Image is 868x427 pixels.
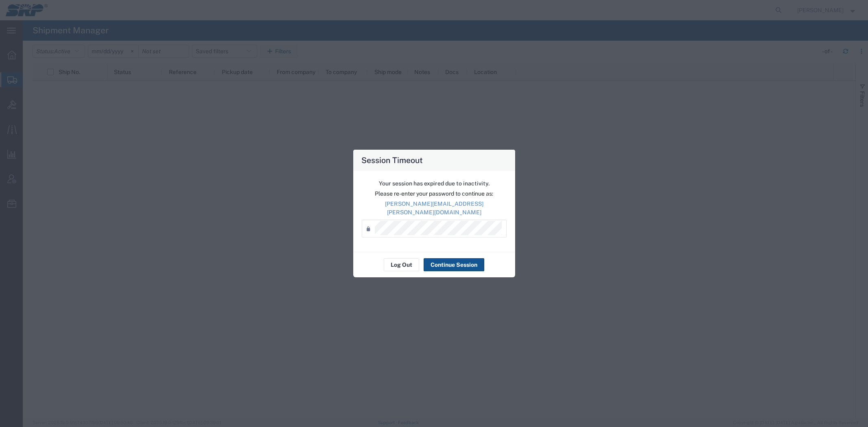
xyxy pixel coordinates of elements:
[424,258,484,271] button: Continue Session
[361,154,423,166] h4: Session Timeout
[362,190,507,198] p: Please re-enter your password to continue as:
[362,179,507,188] p: Your session has expired due to inactivity.
[384,258,419,271] button: Log Out
[362,200,507,217] p: [PERSON_NAME][EMAIL_ADDRESS][PERSON_NAME][DOMAIN_NAME]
